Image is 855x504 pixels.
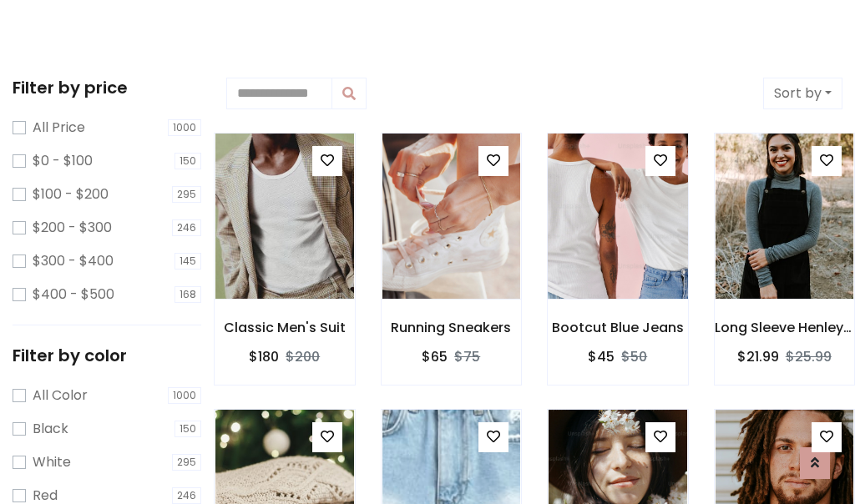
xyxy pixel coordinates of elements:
[33,151,93,171] label: $0 - $100
[33,218,112,238] label: $200 - $300
[382,320,522,335] h6: Running Sneakers
[33,419,68,439] label: Black
[249,349,279,365] h6: $180
[13,78,201,98] h5: Filter by price
[715,320,855,335] h6: Long Sleeve Henley T-Shirt
[175,286,201,303] span: 168
[548,320,688,335] h6: Bootcut Blue Jeans
[175,253,201,270] span: 145
[33,386,88,406] label: All Color
[172,487,201,504] span: 246
[422,349,448,365] h6: $65
[454,347,480,366] del: $75
[621,347,647,366] del: $50
[33,452,71,472] label: White
[172,186,201,203] span: 295
[215,320,355,335] h6: Classic Men's Suit
[737,349,779,365] h6: $21.99
[33,285,114,305] label: $400 - $500
[33,251,114,271] label: $300 - $400
[763,78,842,109] button: Sort by
[175,421,201,437] span: 150
[168,119,201,136] span: 1000
[286,347,320,366] del: $200
[175,153,201,169] span: 150
[172,219,201,236] span: 246
[33,118,85,138] label: All Price
[13,345,201,365] h5: Filter by color
[588,349,615,365] h6: $45
[168,387,201,404] span: 1000
[786,347,832,366] del: $25.99
[33,184,109,204] label: $100 - $200
[172,454,201,471] span: 295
